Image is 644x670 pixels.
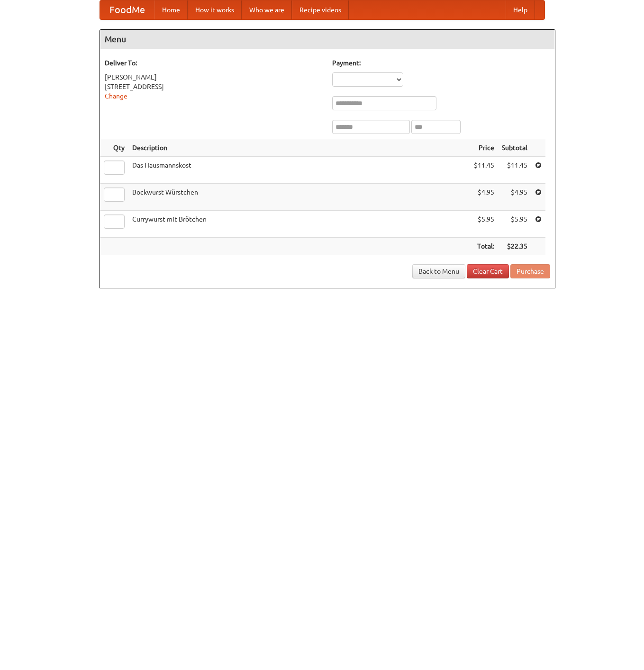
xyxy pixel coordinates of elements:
[128,157,470,184] td: Das Hausmannskost
[498,211,531,238] td: $5.95
[100,30,555,49] h4: Menu
[498,184,531,211] td: $4.95
[128,211,470,238] td: Currywurst mit Brötchen
[470,211,498,238] td: $5.95
[510,264,550,278] button: Purchase
[470,184,498,211] td: $4.95
[242,0,292,19] a: Who we are
[332,58,550,68] h5: Payment:
[128,184,470,211] td: Bockwurst Würstchen
[470,139,498,157] th: Price
[470,157,498,184] td: $11.45
[412,264,465,278] a: Back to Menu
[470,238,498,255] th: Total:
[467,264,509,278] a: Clear Cart
[188,0,242,19] a: How it works
[506,0,535,19] a: Help
[498,157,531,184] td: $11.45
[105,82,323,91] div: [STREET_ADDRESS]
[128,139,470,157] th: Description
[498,238,531,255] th: $22.35
[105,92,127,100] a: Change
[154,0,188,19] a: Home
[498,139,531,157] th: Subtotal
[105,58,323,68] h5: Deliver To:
[105,72,323,82] div: [PERSON_NAME]
[100,0,154,19] a: FoodMe
[100,139,128,157] th: Qty
[292,0,349,19] a: Recipe videos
